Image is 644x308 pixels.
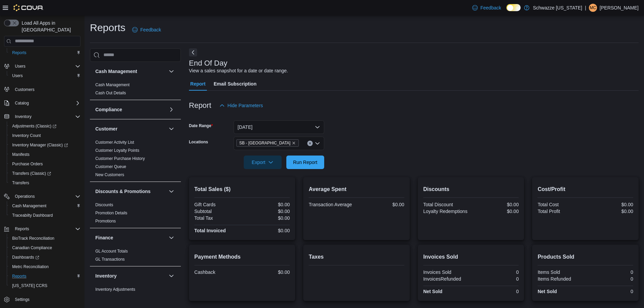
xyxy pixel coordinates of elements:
button: Cash Management [167,67,175,75]
span: Operations [12,192,80,200]
a: Metrc Reconciliation [9,263,51,271]
h2: Cost/Profit [538,185,633,193]
div: InvoicesRefunded [423,276,470,282]
a: Manifests [9,150,32,159]
span: Inventory Count [9,132,80,140]
a: Reports [9,272,29,280]
div: $0.00 [243,269,290,275]
span: Settings [12,295,80,304]
span: Customer Queue [95,164,126,169]
button: Customer [167,125,175,133]
a: Settings [12,295,32,304]
span: Manifests [9,150,80,159]
a: Inventory Adjustments [95,287,135,292]
span: SB - Lakeside [236,139,299,147]
span: MC [590,4,596,12]
button: Users [1,62,83,71]
button: Settings [1,294,83,304]
div: Cashback [194,269,241,275]
span: Metrc Reconciliation [12,264,49,269]
button: Compliance [167,105,175,114]
a: Users [9,72,25,80]
span: BioTrack Reconciliation [9,234,80,242]
button: Hide Parameters [217,99,266,112]
span: Inventory Manager (Classic) [12,142,68,148]
a: Inventory Manager (Classic) [7,140,83,150]
span: Dashboards [12,255,39,260]
button: Purchase Orders [7,159,83,169]
h2: Discounts [423,185,519,193]
a: Transfers [9,179,32,187]
span: Canadian Compliance [12,245,52,251]
button: [DATE] [234,120,324,134]
span: GL Transactions [95,257,125,262]
div: Total Cost [538,202,584,207]
span: Inventory Manager (Classic) [9,141,80,149]
span: Users [12,62,80,70]
button: Operations [1,192,83,201]
button: Finance [167,234,175,242]
span: Adjustments (Classic) [9,122,80,130]
h2: Average Spent [309,185,404,193]
div: Customer [90,138,181,182]
span: Customers [12,85,80,94]
a: Feedback [470,1,504,15]
a: Adjustments (Classic) [9,122,59,130]
span: Users [12,73,23,78]
div: Total Profit [538,209,584,214]
input: Dark Mode [506,4,521,11]
span: [US_STATE] CCRS [12,283,47,288]
button: Inventory [12,113,34,121]
div: 0 [472,276,519,282]
span: Purchase Orders [9,160,80,168]
span: Adjustments (Classic) [12,123,56,129]
label: Locations [189,139,208,145]
a: Promotion Details [95,211,127,215]
div: Invoices Sold [423,269,470,275]
a: [US_STATE] CCRS [9,282,50,290]
button: Reports [1,224,83,234]
button: Inventory [95,273,166,279]
h2: Products Sold [538,253,633,261]
button: Export [244,156,282,169]
a: Purchase Orders [9,160,46,168]
h3: Compliance [95,106,122,113]
span: Hide Parameters [228,102,263,109]
span: Settings [15,297,29,302]
a: Cash Management [95,82,129,87]
h2: Taxes [309,253,404,261]
span: Users [15,64,25,69]
span: Transfers [9,179,80,187]
button: Cash Management [7,201,83,211]
p: Schwazze [US_STATE] [533,4,582,12]
div: Items Refunded [538,276,584,282]
h1: Reports [90,21,125,34]
strong: Net Sold [423,289,443,294]
span: Cash Management [95,82,129,88]
span: Inventory [15,114,31,119]
a: Dashboards [7,253,83,262]
span: BioTrack Reconciliation [12,236,54,241]
div: 0 [587,276,633,282]
button: Discounts & Promotions [95,188,166,195]
div: $0.00 [243,209,290,214]
div: $0.00 [358,202,404,207]
div: Gift Cards [194,202,241,207]
h3: Finance [95,234,113,241]
span: Transfers [12,180,29,186]
button: Next [189,48,197,56]
button: Discounts & Promotions [167,187,175,195]
span: Metrc Reconciliation [9,263,80,271]
div: 0 [472,289,519,294]
a: Inventory Count [9,132,44,140]
button: BioTrack Reconciliation [7,234,83,243]
a: Customers [12,86,37,94]
a: Canadian Compliance [9,244,55,252]
div: Items Sold [538,269,584,275]
span: Email Subscription [214,77,257,91]
button: Manifests [7,150,83,159]
span: Reports [12,50,26,55]
a: Transfers (Classic) [9,169,54,177]
span: Dashboards [9,253,80,261]
span: Reports [15,226,29,232]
